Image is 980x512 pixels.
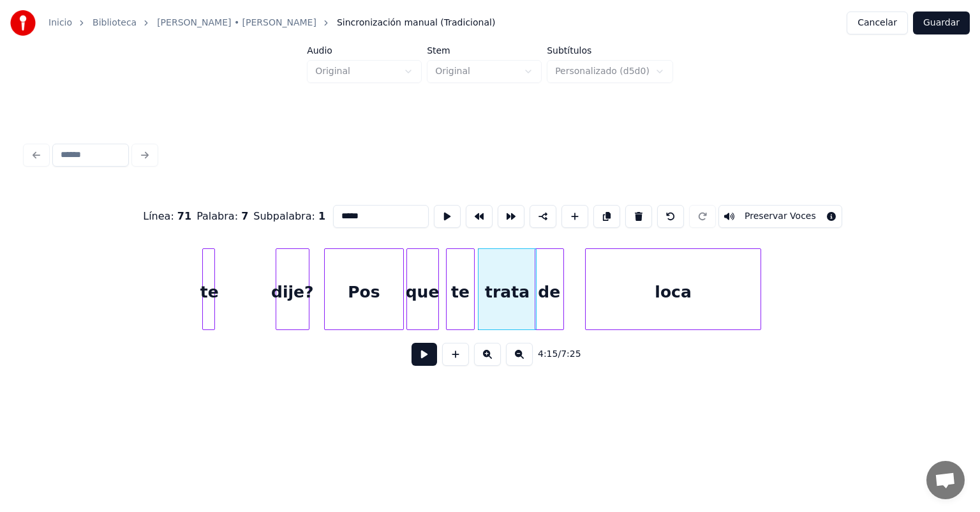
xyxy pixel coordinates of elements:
a: Biblioteca [93,17,137,29]
div: Línea : [143,209,191,224]
div: / [538,348,568,361]
span: 7:25 [561,348,581,361]
label: Stem [427,46,542,55]
button: Toggle [718,205,842,228]
nav: breadcrumb [48,17,495,29]
label: Subtítulos [547,46,673,55]
label: Audio [307,46,422,55]
span: Sincronización manual (Tradicional) [337,17,495,29]
a: Inicio [48,17,72,29]
span: 71 [177,210,191,222]
div: Subpalabra : [253,209,325,224]
a: [PERSON_NAME] • [PERSON_NAME] [157,17,316,29]
img: youka [10,10,36,36]
span: 7 [241,210,248,222]
div: Palabra : [197,209,248,224]
span: 1 [318,210,325,222]
span: 4:15 [538,348,558,361]
button: Guardar [913,11,970,34]
a: Chat abierto [926,461,965,499]
button: Cancelar [847,11,908,34]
